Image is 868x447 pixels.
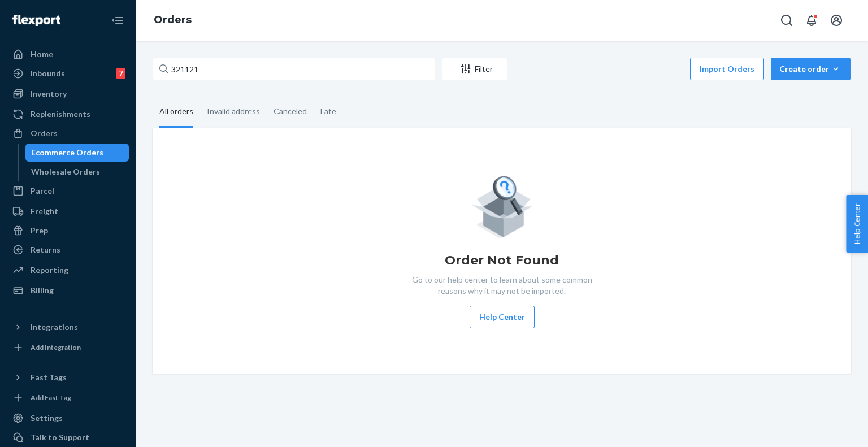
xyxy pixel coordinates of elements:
div: Inbounds [31,68,65,79]
p: Go to our help center to learn about some common reasons why it may not be imported. [403,274,601,297]
div: Home [31,49,53,60]
div: Talk to Support [31,432,89,443]
iframe: Opens a widget where you can chat to one of our agents [796,413,857,441]
a: Freight [7,202,129,220]
div: Ecommerce Orders [31,147,103,158]
ol: breadcrumbs [145,4,201,37]
div: Fast Tags [31,372,67,383]
div: Prep [31,225,48,236]
a: Add Integration [7,341,129,354]
div: Parcel [31,185,54,197]
a: Prep [7,222,129,240]
a: Parcel [7,182,129,200]
div: Reporting [31,264,68,276]
div: 7 [116,68,125,79]
div: Orders [31,128,58,139]
button: Fast Tags [7,368,129,387]
button: Import Orders [690,58,764,80]
button: Help Center [470,306,535,328]
a: Home [7,45,129,63]
div: Canceled [274,97,307,126]
div: Invalid address [207,97,260,126]
button: Talk to Support [7,428,129,446]
div: Create order [779,63,843,75]
button: Integrations [7,318,129,336]
div: Inventory [31,88,67,99]
a: Billing [7,281,129,300]
div: Late [320,97,336,126]
a: Orders [7,124,129,142]
a: Settings [7,409,129,427]
div: Wholesale Orders [31,166,100,177]
div: Returns [31,244,60,255]
button: Open account menu [825,9,848,32]
img: Flexport logo [12,15,60,26]
a: Add Fast Tag [7,391,129,405]
button: Filter [442,58,507,80]
button: Open Search Box [775,9,798,32]
input: Search orders [153,58,435,80]
a: Returns [7,241,129,259]
div: Settings [31,413,63,424]
a: Ecommerce Orders [25,144,129,162]
a: Orders [154,14,192,26]
div: Replenishments [31,109,90,120]
button: Close Navigation [106,9,129,32]
img: Empty list [471,173,533,238]
div: Integrations [31,322,78,333]
a: Wholesale Orders [25,163,129,181]
button: Create order [771,58,851,80]
button: Help Center [846,195,868,253]
a: Inbounds7 [7,64,129,83]
button: Open notifications [800,9,823,32]
h1: Order Not Found [445,251,559,270]
a: Inventory [7,85,129,103]
div: Freight [31,206,58,217]
a: Replenishments [7,105,129,123]
div: Billing [31,285,54,296]
div: All orders [159,97,193,128]
div: Add Integration [31,342,81,352]
div: Filter [442,63,507,75]
div: Add Fast Tag [31,393,71,402]
a: Reporting [7,261,129,279]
